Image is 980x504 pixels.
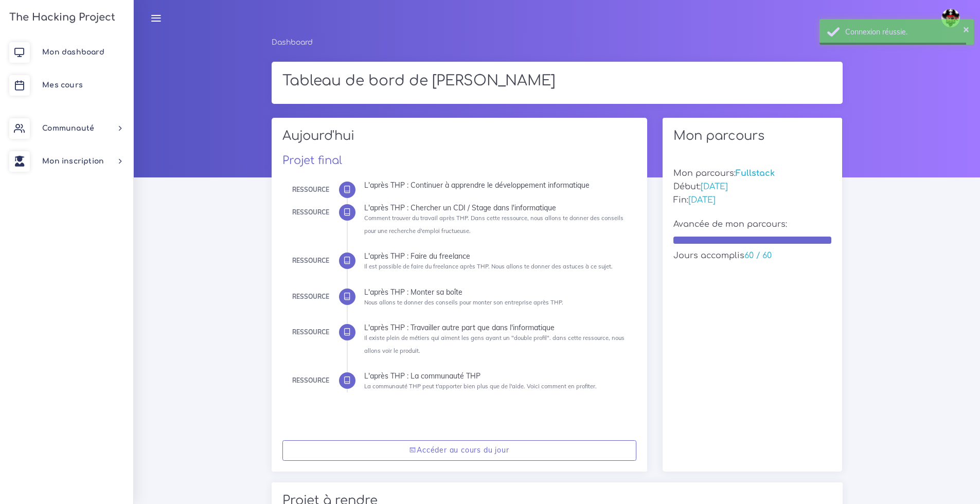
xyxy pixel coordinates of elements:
[282,440,636,461] a: Accéder au cours du jour
[42,157,104,165] span: Mon inscription
[744,251,772,260] span: 60 / 60
[282,129,636,151] h2: Aujourd'hui
[364,253,629,260] div: L'après THP : Faire du freelance
[292,255,329,266] div: Ressource
[364,383,597,390] small: La communauté THP peut t'apporter bien plus que de l'aide. Voici comment en profiter.
[701,182,728,191] span: [DATE]
[673,195,832,205] h5: Fin:
[42,81,83,89] span: Mes cours
[963,24,969,34] button: ×
[6,12,115,23] h3: The Hacking Project
[845,27,966,37] div: Connexion réussie.
[282,154,342,167] a: Projet final
[364,204,629,211] div: L'après THP : Chercher un CDI / Stage dans l'informatique
[673,251,832,261] h5: Jours accomplis
[364,334,625,354] small: Il existe plein de métiers qui aiment les gens ayant un "double profil". dans cette ressource, no...
[364,324,629,331] div: L'après THP : Travailler autre part que dans l'informatique
[688,195,716,205] span: [DATE]
[364,299,563,306] small: Nous allons te donner des conseils pour monter son entreprise après THP.
[364,182,629,189] div: L'après THP : Continuer à apprendre le développement informatique
[272,39,313,46] a: Dashboard
[673,129,832,143] h2: Mon parcours
[42,124,94,132] span: Communauté
[673,169,832,178] h5: Mon parcours:
[292,375,329,386] div: Ressource
[292,207,329,218] div: Ressource
[292,327,329,338] div: Ressource
[364,289,629,296] div: L'après THP : Monter sa boîte
[292,184,329,195] div: Ressource
[364,214,623,235] small: Comment trouver du travail après THP. Dans cette ressource, nous allons te donner des conseils po...
[736,169,775,178] span: Fullstack
[941,9,960,27] img: avatar
[673,182,832,192] h5: Début:
[364,372,629,380] div: L'après THP : La communauté THP
[42,48,104,56] span: Mon dashboard
[673,220,832,229] h5: Avancée de mon parcours:
[364,263,613,270] small: Il est possible de faire du freelance après THP. Nous allons te donner des astuces à ce sujet.
[292,291,329,302] div: Ressource
[282,73,832,90] h1: Tableau de bord de [PERSON_NAME]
